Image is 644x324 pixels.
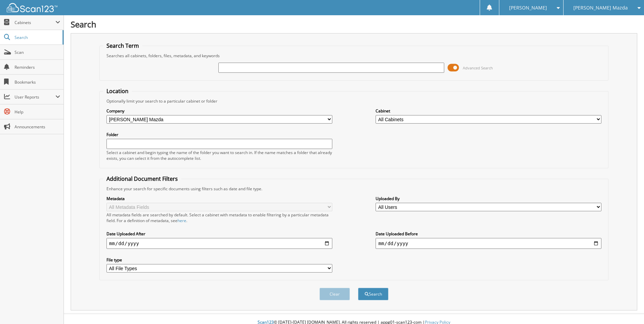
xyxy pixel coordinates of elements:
div: Enhance your search for specific documents using filters such as date and file type. [103,186,605,192]
span: Announcements [15,124,60,130]
label: Company [106,108,332,114]
legend: Additional Document Filters [103,175,181,182]
span: Bookmarks [15,79,60,85]
label: Cabinet [376,108,601,114]
label: Metadata [106,196,332,201]
div: Searches all cabinets, folders, files, metadata, and keywords [103,53,605,59]
a: here [177,218,186,223]
input: end [376,238,601,249]
span: Cabinets [15,20,55,25]
legend: Location [103,87,132,95]
label: Date Uploaded Before [376,231,601,237]
legend: Search Term [103,42,142,49]
label: File type [106,257,332,263]
span: User Reports [15,94,55,100]
span: Reminders [15,64,60,70]
img: scan123-logo-white.svg [7,3,57,12]
label: Uploaded By [376,196,601,201]
span: Help [15,109,60,115]
h1: Search [71,19,637,30]
button: Search [358,288,388,300]
input: start [106,238,332,249]
div: Optionally limit your search to a particular cabinet or folder [103,98,605,104]
span: [PERSON_NAME] [509,6,547,10]
span: Advanced Search [463,65,493,70]
label: Date Uploaded After [106,231,332,237]
span: [PERSON_NAME] Mazda [573,6,628,10]
button: Clear [319,288,350,300]
span: Search [15,35,59,40]
div: Select a cabinet and begin typing the name of the folder you want to search in. If the name match... [106,150,332,161]
span: Scan [15,49,60,55]
label: Folder [106,132,332,137]
div: All metadata fields are searched by default. Select a cabinet with metadata to enable filtering b... [106,212,332,223]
